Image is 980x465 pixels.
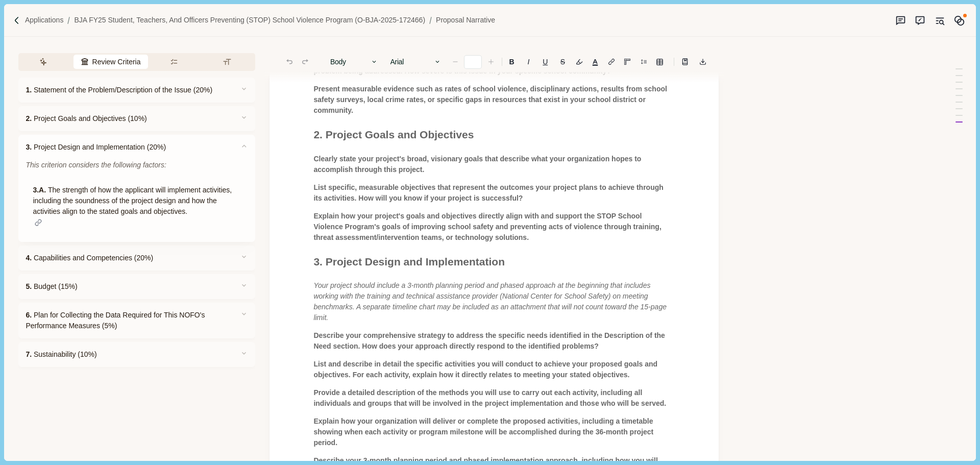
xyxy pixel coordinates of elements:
u: U [543,58,548,65]
button: Line height [636,55,651,69]
img: Forward slash icon [12,16,21,25]
span: Explain how your project's goals and objectives directly align with and support the STOP School V... [313,212,663,241]
span: Provide a detailed description of the methods you will use to carry out each activity, including ... [313,388,666,407]
button: I [521,55,535,69]
button: S [555,55,570,69]
b: B [509,58,514,65]
span: Present measurable evidence such as rates of school violence, disciplinary actions, results from ... [313,85,669,114]
span: Describe your comprehensive strategy to address the specific needs identified in the Description ... [313,331,667,350]
button: Line height [604,55,619,69]
img: Forward slash icon [63,16,74,25]
button: Redo [298,55,312,69]
b: 4. [26,254,32,262]
b: 3.A. [33,186,48,194]
b: 3. [26,143,32,151]
img: Forward slash icon [425,16,436,25]
span: Capabilities and Competencies (20%) [26,253,153,263]
button: 2. Project Goals and Objectives (10%) [18,106,255,131]
button: 6. Plan for Collecting the Data Required for This NOFO's Performance Measures (5%) [18,303,255,338]
button: 7. Sustainability (10%) [18,342,255,367]
button: U [537,55,553,69]
button: Arial [385,55,446,69]
span: Budget (15%) [26,281,77,292]
button: Export to docx [696,55,710,69]
button: Body [325,55,383,69]
b: 5. [26,282,32,290]
span: Explain how your organization will deliver or complete the proposed activities, including a timet... [313,417,655,447]
b: 1. [26,86,32,94]
button: Line height [678,55,692,69]
button: Decrease font size [448,55,462,69]
a: Applications [25,15,64,26]
span: This criterion considers the following factors: [26,160,248,170]
button: Undo [282,55,297,69]
button: 1. Statement of the Problem/Description of the Issue (20%) [18,78,255,103]
span: Project Design and Implementation (20%) [26,142,166,153]
span: List and describe in detail the specific activities you will conduct to achieve your proposed goa... [313,360,659,379]
span: Statement of the Problem/Description of the Issue (20%) [26,85,212,95]
span: 2. Project Goals and Objectives [313,129,474,140]
b: 7. [26,350,32,358]
a: Proposal Narrative [436,15,495,26]
span: Clearly state your project's broad, visionary goals that describe what your organization hopes to... [313,155,643,174]
span: Project Goals and Objectives (10%) [26,113,146,124]
button: 3. Project Design and Implementation (20%) [18,135,255,160]
span: Review Criteria [92,57,141,67]
button: B [504,55,520,69]
button: 5. Budget (15%) [18,274,255,299]
span: Sustainability (10%) [26,349,96,360]
b: 6. [26,311,32,319]
button: Line height [652,55,667,69]
span: List specific, measurable objectives that represent the outcomes your project plans to achieve th... [313,183,665,202]
button: 4. Capabilities and Competencies (20%) [18,246,255,271]
b: 2. [26,114,32,123]
i: I [528,58,530,65]
button: Adjust margins [620,55,634,69]
span: Your project should include a 3-month planning period and phased approach at the beginning that i... [313,281,668,322]
span: Plan for Collecting the Data Required for This NOFO's Performance Measures (5%) [26,310,226,331]
span: 3. Project Design and Implementation [313,256,505,267]
div: The strength of how the applicant will implement activities, including the soundness of the proje... [33,185,241,228]
button: Increase font size [484,55,498,69]
s: S [560,58,565,65]
a: BJA FY25 Student, Teachers, and Officers Preventing (STOP) School Violence Program (O-BJA-2025-17... [74,15,425,26]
